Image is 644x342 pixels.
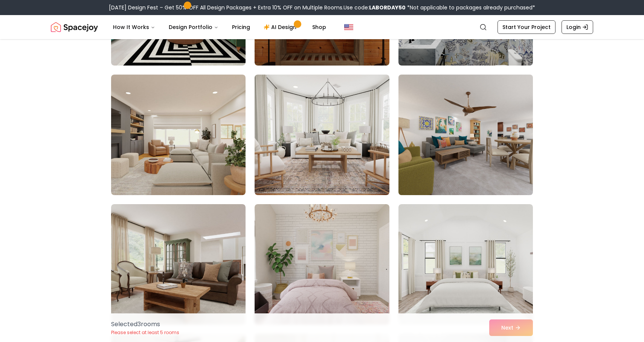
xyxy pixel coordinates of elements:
span: Use code: [343,4,406,11]
span: *Not applicable to packages already purchased* [406,4,535,11]
nav: Global [51,15,593,39]
img: Room room-80 [255,75,389,195]
a: Pricing [226,20,256,35]
img: Room room-84 [398,204,533,325]
img: Room room-81 [395,72,536,198]
img: United States [344,23,353,32]
a: AI Design [258,20,305,35]
p: Selected 3 room s [111,320,179,329]
a: Start Your Project [497,20,555,34]
p: Please select at least 5 rooms [111,330,179,336]
a: Shop [306,20,332,35]
div: [DATE] Design Fest – Get 50% OFF All Design Packages + Extra 10% OFF on Multiple Rooms. [109,4,535,11]
button: How It Works [107,20,161,35]
nav: Main [107,20,332,35]
img: Room room-82 [111,204,246,325]
b: LABORDAY50 [369,4,406,11]
img: Room room-83 [255,204,389,325]
img: Spacejoy Logo [51,20,98,35]
button: Design Portfolio [163,20,224,35]
a: Login [562,20,593,34]
img: Room room-79 [111,75,246,195]
a: Spacejoy [51,20,98,35]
